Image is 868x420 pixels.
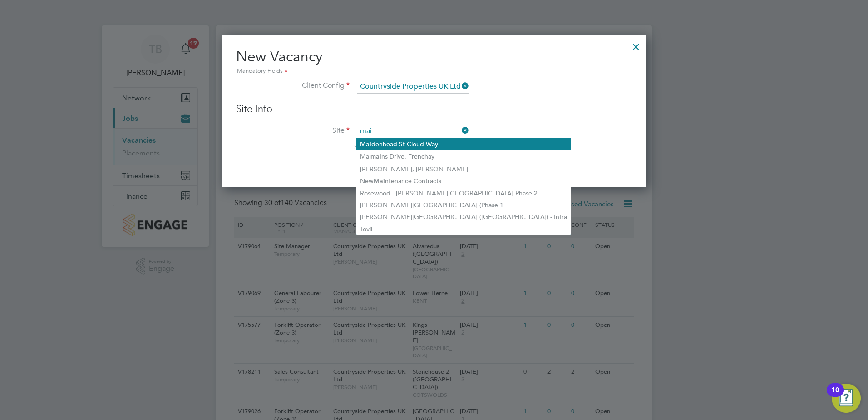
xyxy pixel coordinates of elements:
h2: New Vacancy [236,47,632,76]
label: Site [236,126,350,135]
div: 10 [831,390,839,402]
b: mai [370,153,381,160]
div: Mandatory Fields [236,66,632,76]
li: [PERSON_NAME][GEOGRAPHIC_DATA] ([GEOGRAPHIC_DATA]) - Infra [356,211,571,223]
button: Open Resource Center, 10 new notifications [832,384,861,413]
li: New ntenance Contracts [356,175,571,187]
b: Mai [374,177,385,185]
li: Rosewood - [PERSON_NAME][GEOGRAPHIC_DATA] Phase 2 [356,187,571,199]
li: Mal ns Drive, Frenchay [356,150,571,163]
b: Mai [360,140,371,148]
input: Search for... [357,80,469,94]
input: Search for... [357,125,469,138]
span: Search by site name, address or group [354,143,466,151]
li: denhead St Cloud Way [356,138,571,150]
label: Client Config [236,81,350,90]
li: [PERSON_NAME], [PERSON_NAME] [356,163,571,175]
li: [PERSON_NAME][GEOGRAPHIC_DATA] (Phase 1 [356,199,571,211]
li: Tovil [356,223,571,235]
h3: Site Info [236,103,632,116]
